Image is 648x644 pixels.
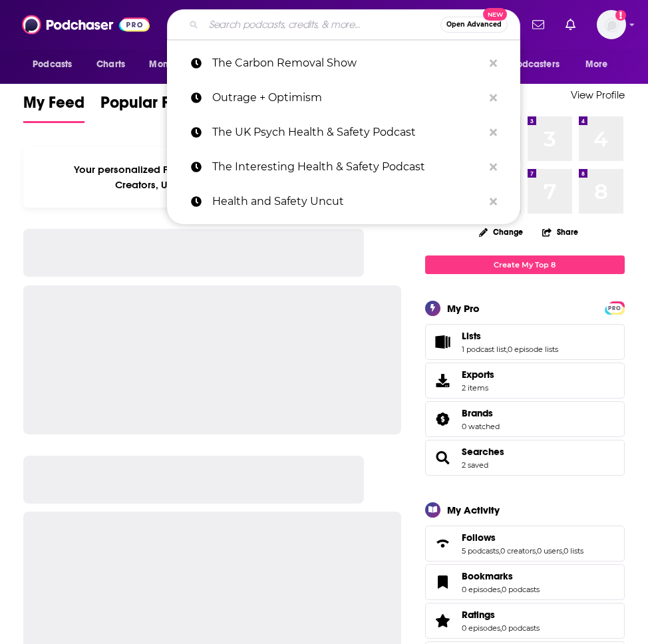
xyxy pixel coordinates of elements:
[462,369,494,381] span: Exports
[100,92,198,120] span: Popular Feed
[23,92,84,120] span: My Feed
[502,585,540,594] a: 0 podcasts
[462,460,488,470] a: 2 saved
[462,570,513,582] span: Bookmarks
[462,422,500,431] a: 0 watched
[506,345,508,354] span: ,
[462,407,500,419] a: Brands
[167,46,520,80] a: The Carbon Removal Show
[462,330,481,342] span: Lists
[571,88,625,101] a: View Profile
[22,12,150,37] img: Podchaser - Follow, Share and Rate Podcasts
[560,13,581,36] a: Show notifications dropdown
[597,10,626,39] span: Logged in as HWrepandcomms
[447,504,500,516] div: My Activity
[430,410,456,428] a: Brands
[204,14,440,35] input: Search podcasts, credits, & more...
[462,532,583,544] a: Follows
[167,150,520,184] a: The Interesting Health & Safety Podcast
[462,383,494,393] span: 2 items
[462,623,500,633] a: 0 episodes
[23,147,401,208] div: Your personalized Feed is curated based on the Podcasts, Creators, Users, and Lists that you Follow.
[212,80,483,115] p: Outrage + Optimism
[167,115,520,150] a: The UK Psych Health & Safety Podcast
[462,609,540,621] a: Ratings
[167,80,520,115] a: Outrage + Optimism
[527,13,550,36] a: Show notifications dropdown
[425,255,625,273] a: Create My Top 8
[430,611,456,630] a: Ratings
[607,303,623,313] span: PRO
[487,52,579,77] button: open menu
[167,184,520,219] a: Health and Safety Uncut
[140,52,214,77] button: open menu
[96,55,125,74] span: Charts
[462,407,493,419] span: Brands
[33,55,72,74] span: Podcasts
[462,345,506,354] a: 1 podcast list
[212,184,483,219] p: Health and Safety Uncut
[500,546,536,556] a: 0 creators
[500,585,502,594] span: ,
[562,546,564,556] span: ,
[508,345,558,354] a: 0 episode lists
[425,440,625,476] span: Searches
[88,52,133,77] a: Charts
[425,526,625,562] span: Follows
[462,446,504,458] a: Searches
[430,333,456,351] a: Lists
[425,324,625,360] span: Lists
[499,546,500,556] span: ,
[430,534,456,553] a: Follows
[462,609,495,621] span: Ratings
[425,363,625,399] a: Exports
[496,55,560,74] span: For Podcasters
[564,546,583,556] a: 0 lists
[100,92,198,123] a: Popular Feed
[430,448,456,467] a: Searches
[440,17,508,33] button: Open AdvancedNew
[23,52,89,77] button: open menu
[425,603,625,639] span: Ratings
[576,52,625,77] button: open menu
[597,10,626,39] button: Show profile menu
[462,532,496,544] span: Follows
[212,46,483,80] p: The Carbon Removal Show
[597,10,626,39] img: User Profile
[537,546,562,556] a: 0 users
[447,302,480,315] div: My Pro
[425,564,625,600] span: Bookmarks
[462,585,500,594] a: 0 episodes
[542,219,579,245] button: Share
[425,401,625,437] span: Brands
[500,623,502,633] span: ,
[446,21,502,28] span: Open Advanced
[430,371,456,390] span: Exports
[585,55,608,74] span: More
[471,224,531,240] button: Change
[502,623,540,633] a: 0 podcasts
[23,92,84,123] a: My Feed
[430,573,456,591] a: Bookmarks
[462,546,499,556] a: 5 podcasts
[462,330,558,342] a: Lists
[483,8,507,21] span: New
[149,55,196,74] span: Monitoring
[615,10,626,21] svg: Add a profile image
[607,302,623,312] a: PRO
[212,115,483,150] p: The UK Psych Health & Safety Podcast
[212,150,483,184] p: The Interesting Health & Safety Podcast
[167,9,520,40] div: Search podcasts, credits, & more...
[462,570,540,582] a: Bookmarks
[536,546,537,556] span: ,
